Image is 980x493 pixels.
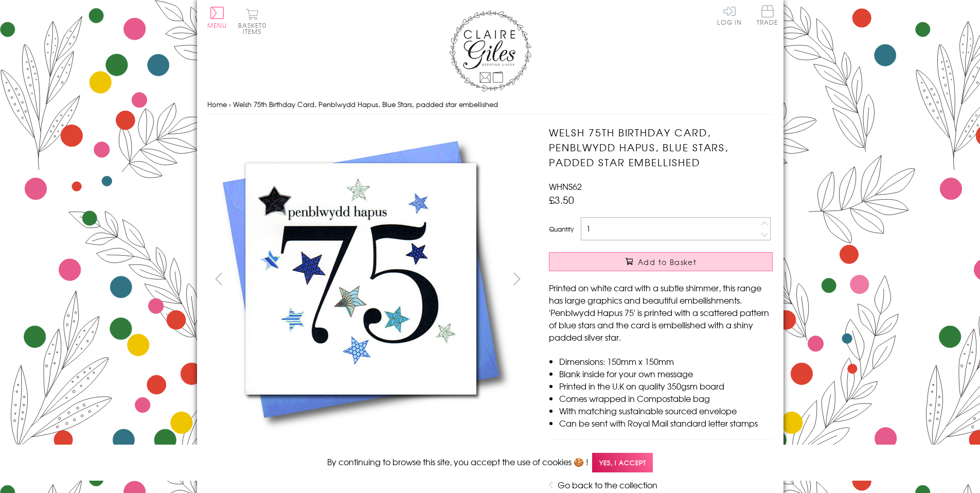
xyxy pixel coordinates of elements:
[505,267,528,290] button: next
[549,192,574,207] span: £3.50
[549,224,574,234] label: Quantity
[207,21,227,30] span: Menu
[243,21,266,36] span: 0 items
[549,180,582,192] span: WHNS62
[717,5,742,25] a: Log In
[559,404,773,417] li: With matching sustainable sourced envelope
[638,257,697,267] span: Add to Basket
[559,355,773,367] li: Dimensions: 150mm x 150mm
[559,417,773,429] li: Can be sent with Royal Mail standard letter stamps
[207,7,227,28] button: Menu
[207,94,773,115] nav: breadcrumbs
[229,99,231,109] span: ›
[549,125,773,169] h1: Welsh 75th Birthday Card, Penblwydd Hapus, Blue Stars, padded star embellished
[238,8,266,34] button: Basket0 items
[549,281,773,343] p: Printed on white card with a subtle shimmer, this range has large graphics and beautiful embellis...
[559,380,773,392] li: Printed in the U.K on quality 350gsm board
[592,453,653,473] span: Yes, I accept
[549,252,773,271] button: Add to Basket
[558,479,657,491] a: Go back to the collection
[207,267,230,290] button: prev
[757,5,778,25] span: Trade
[449,10,531,92] img: Claire Giles Greetings Cards
[757,5,778,27] a: Trade
[207,125,515,434] img: Welsh 75th Birthday Card, Penblwydd Hapus, Blue Stars, padded star embellished
[559,392,773,404] li: Comes wrapped in Compostable bag
[559,367,773,380] li: Blank inside for your own message
[528,125,837,434] img: Welsh 75th Birthday Card, Penblwydd Hapus, Blue Stars, padded star embellished
[207,99,227,109] a: Home
[233,99,498,109] span: Welsh 75th Birthday Card, Penblwydd Hapus, Blue Stars, padded star embellished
